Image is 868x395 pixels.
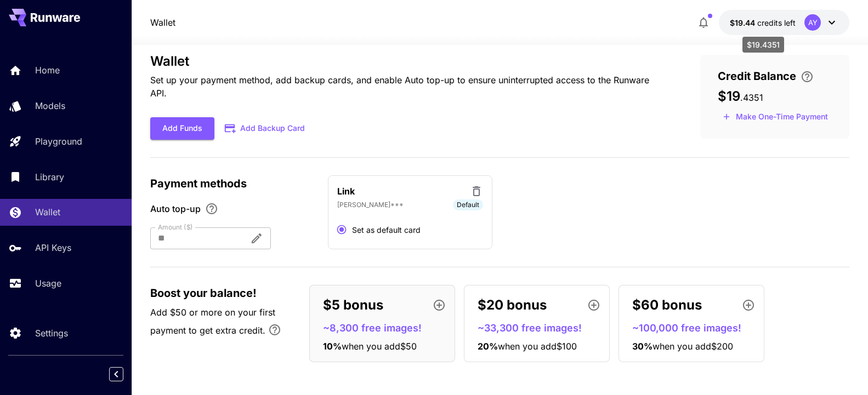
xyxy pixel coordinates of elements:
[35,327,68,340] p: Settings
[740,92,763,103] span: . 4351
[323,341,342,352] span: 10 %
[632,341,653,352] span: 30 %
[730,18,757,27] span: $19.44
[337,200,404,210] p: [PERSON_NAME]***
[323,320,450,335] p: ~8,300 free images!
[718,88,740,104] span: $19
[718,108,833,125] button: Make a one-time, non-recurring payment
[478,341,498,352] span: 20 %
[342,341,417,352] span: when you add $50
[35,205,60,219] p: Wallet
[757,18,796,27] span: credits left
[653,341,733,352] span: when you add $200
[214,118,316,139] button: Add Backup Card
[323,295,383,315] p: $5 bonus
[730,17,796,28] div: $19.4351
[150,307,275,336] span: Add $50 or more on your first payment to get extra credit.
[150,73,666,100] p: Set up your payment method, add backup cards, and enable Auto top-up to ensure uninterrupted acce...
[478,320,605,335] p: ~33,300 free images!
[742,37,784,53] div: $19.4351
[35,64,60,77] p: Home
[632,295,702,315] p: $60 bonus
[117,364,132,384] div: Collapse sidebar
[201,202,223,215] button: Enable Auto top-up to ensure uninterrupted service. We'll automatically bill the chosen amount wh...
[150,285,257,301] span: Boost your balance!
[718,68,796,84] span: Credit Balance
[150,117,214,140] button: Add Funds
[35,170,64,184] p: Library
[498,341,577,352] span: when you add $100
[264,319,286,341] button: Bonus applies only to your first payment, up to 30% on the first $1,000.
[35,241,71,254] p: API Keys
[796,70,818,83] button: Enter your card details and choose an Auto top-up amount to avoid service interruptions. We'll au...
[337,185,355,198] p: Link
[453,200,483,210] span: Default
[478,295,547,315] p: $20 bonus
[35,99,65,112] p: Models
[150,202,201,215] span: Auto top-up
[150,54,666,69] h3: Wallet
[150,175,315,192] p: Payment methods
[632,320,759,335] p: ~100,000 free images!
[150,16,175,29] a: Wallet
[158,222,193,232] label: Amount ($)
[35,277,61,290] p: Usage
[35,135,82,148] p: Playground
[352,224,421,236] span: Set as default card
[150,16,175,29] nav: breadcrumb
[719,10,849,35] button: $19.4351AY
[109,367,123,381] button: Collapse sidebar
[804,14,821,31] div: AY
